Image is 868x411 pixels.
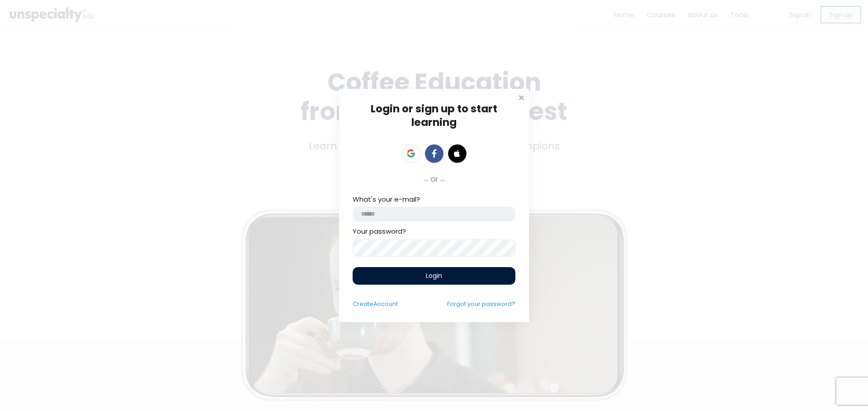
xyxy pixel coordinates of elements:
span: Login [426,271,442,281]
a: Forgot your password? [447,300,515,308]
span: or [430,173,438,185]
span: Account [373,300,398,308]
a: CreateAccount [353,300,398,308]
span: Login or sign up to start learning [371,102,497,129]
